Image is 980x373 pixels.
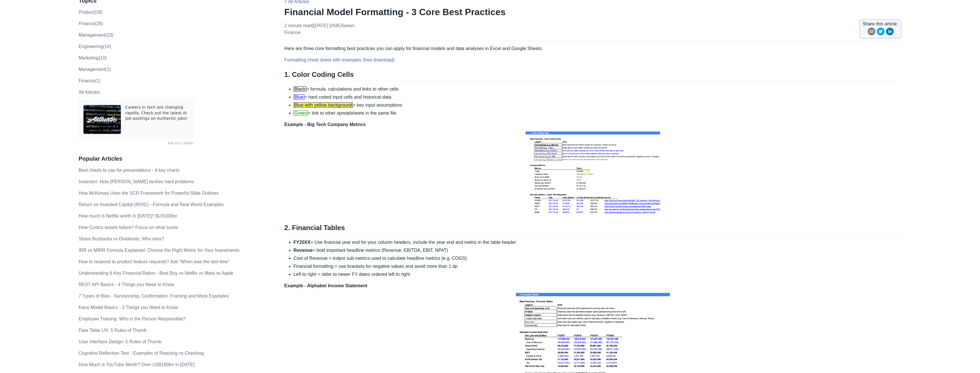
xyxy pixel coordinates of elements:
h3: Popular Articles [79,155,272,162]
a: engineering(14) [79,44,111,49]
img: COLORCODE [524,128,662,217]
a: marketing(10) [79,55,107,60]
h2: 1. Color Coding Cells [284,70,902,81]
li: Financial formatting = use brackets for negative values and avoid more than 1 dp [294,263,902,270]
a: Return on Invested Capital (ROIC) - Formula and Real World Examples [79,202,224,207]
a: finance [284,30,301,35]
p: 2 minute read | [DATE] [284,22,355,36]
span: Blue with yellow background [294,102,353,108]
li: = key input assumptions [294,102,902,109]
li: Cost of Revenue = indent sub metrics used to calculate headline metrics (e.g. COGS) [294,255,902,262]
button: twitter [877,27,885,37]
li: Left to right = older to newer FY dates ordered left to right [294,271,902,278]
h2: 2. Financial Tables [284,224,902,234]
a: ads via Carbon [79,141,193,146]
span: Share this article: [863,21,898,27]
a: All Articles [79,90,100,95]
a: Understanding 6 Key Financial Ratios - Best Buy vs Netflix vs Meta vs Apple [79,271,233,276]
strong: FY20XX [294,240,311,245]
img: ads via Carbon [83,105,121,134]
a: How McKinsey Uses the SCR Framework for Powerful Slide Outlines [79,191,219,196]
li: = bold important headline metrics (Revenue, EBITDA, EBIT, NPAT) [294,247,902,254]
a: Share Buybacks vs Dividends: Who wins? [79,236,164,241]
strong: Revenue [294,248,313,253]
a: Cognitive Reflection Test - Examples of Reacting vs Checking [79,351,204,356]
a: IRR vs MIRR Formula Explained: Choose the Right Metric for Your Investments [79,248,239,253]
span: Black [294,86,306,92]
li: = Use financial year end for your column headers, include the year end and metric in the table he... [294,239,902,246]
a: How to respond to product feature requests? Ask “When was the last time” [79,259,229,264]
li: = formula, calculations and links to other cells [294,86,902,93]
li: = link to other spreadsheets in the same file [294,110,902,117]
li: = hard coded input cells and historical data [294,94,902,101]
a: How Costco avoids failure? Focus on what sucks [79,225,178,230]
a: Employee Training: Who is the Person Responsible? [79,316,186,321]
span: | 25853 views [329,23,355,28]
p: Here are three core formatting best practices you can apply for financial models and data analyse... [284,45,902,52]
a: Formatting cheat sheet with examples (free download) [284,57,395,62]
a: How Much is YouTube Worth? Over US$180bn in [DATE] [79,362,195,367]
a: Careers in tech are changing rapidly. Check out the latest AI job postings on Authentic Jobs! [125,105,189,134]
strong: Example - Alphabet Income Statement [284,283,367,288]
strong: Example - Big Tech Company Metrics [284,122,366,127]
a: Best charts to use for presentations - 4 key charts [79,168,179,173]
a: finance(28) [79,21,103,26]
button: email [868,27,876,37]
a: Kano Model Basics - 3 Things you Need to Know [79,305,178,310]
a: product(28) [79,10,103,15]
h1: Financial Model Formatting - 3 Core Best Practices [284,6,902,18]
span: Blue [294,94,304,100]
a: 7 Types of Bias - Survivorship, Confirmation, Framing and More Examples [79,294,229,298]
a: Data Table UX: 5 Rules of Thumb [79,328,147,333]
a: Finance(1) [79,78,100,83]
a: How much is Netflix worth in [DATE]? $US100bn [79,214,177,218]
span: Green [294,110,308,116]
a: Inversion: How [PERSON_NAME] tackles hard problems [79,179,194,184]
a: management(23) [79,33,114,37]
a: Management(1) [79,67,111,72]
a: User Interface Design: 5 Rules of Thumb [79,339,162,344]
button: linkedin [886,27,894,37]
a: REST API Basics - 4 Things you Need to Know [79,282,174,287]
